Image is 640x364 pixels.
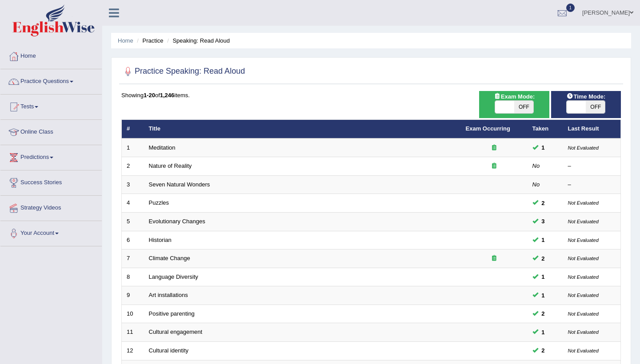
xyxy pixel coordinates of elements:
[0,170,102,193] a: Success Stories
[568,219,599,224] small: Not Evaluated
[568,348,599,353] small: Not Evaluated
[122,194,144,213] td: 4
[122,138,144,157] td: 1
[122,249,144,268] td: 7
[122,305,144,323] td: 10
[0,196,102,218] a: Strategy Videos
[122,157,144,176] td: 2
[122,120,144,138] th: #
[149,255,190,261] a: Climate Change
[121,65,245,78] h2: Practice Speaking: Read Aloud
[0,44,102,66] a: Home
[566,4,575,12] span: 1
[532,162,540,169] em: No
[538,235,548,245] span: You can still take this question
[538,254,548,263] span: You can still take this question
[568,329,599,335] small: Not Evaluated
[586,101,605,113] span: OFF
[149,237,172,243] a: Historian
[568,274,599,280] small: Not Evaluated
[563,120,621,138] th: Last Result
[0,221,102,243] a: Your Account
[149,273,198,280] a: Language Diversity
[122,323,144,342] td: 11
[149,218,205,225] a: Evolutionary Changes
[568,181,616,189] div: –
[528,120,563,138] th: Taken
[538,346,548,355] span: You can still take this question
[538,328,548,337] span: You can still take this question
[149,328,203,335] a: Cultural engagement
[0,95,102,117] a: Tests
[118,37,133,44] a: Home
[122,341,144,360] td: 12
[490,92,538,101] span: Exam Mode:
[122,286,144,305] td: 9
[144,120,461,138] th: Title
[479,91,549,118] div: Show exams occurring in exams
[568,256,599,261] small: Not Evaluated
[122,213,144,231] td: 5
[563,92,609,101] span: Time Mode:
[0,145,102,167] a: Predictions
[568,293,599,298] small: Not Evaluated
[160,92,175,99] b: 1,246
[466,144,523,152] div: Exam occurring question
[149,292,188,298] a: Art installations
[568,162,616,170] div: –
[568,311,599,317] small: Not Evaluated
[538,143,548,152] span: You can still take this question
[466,254,523,263] div: Exam occurring question
[568,200,599,206] small: Not Evaluated
[149,162,192,169] a: Nature of Reality
[0,69,102,91] a: Practice Questions
[122,268,144,286] td: 8
[538,272,548,281] span: You can still take this question
[144,92,155,99] b: 1-20
[149,199,169,206] a: Puzzles
[538,291,548,300] span: You can still take this question
[165,36,230,45] li: Speaking: Read Aloud
[538,217,548,226] span: You can still take this question
[568,237,599,243] small: Not Evaluated
[122,231,144,249] td: 6
[466,162,523,170] div: Exam occurring question
[538,309,548,318] span: You can still take this question
[538,198,548,208] span: You can still take this question
[135,36,163,45] li: Practice
[121,91,621,99] div: Showing of items.
[149,347,189,354] a: Cultural identity
[0,120,102,142] a: Online Class
[149,310,195,317] a: Positive parenting
[149,144,176,151] a: Meditation
[122,175,144,194] td: 3
[532,181,540,188] em: No
[514,101,533,113] span: OFF
[149,181,210,188] a: Seven Natural Wonders
[568,145,599,150] small: Not Evaluated
[466,125,510,132] a: Exam Occurring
